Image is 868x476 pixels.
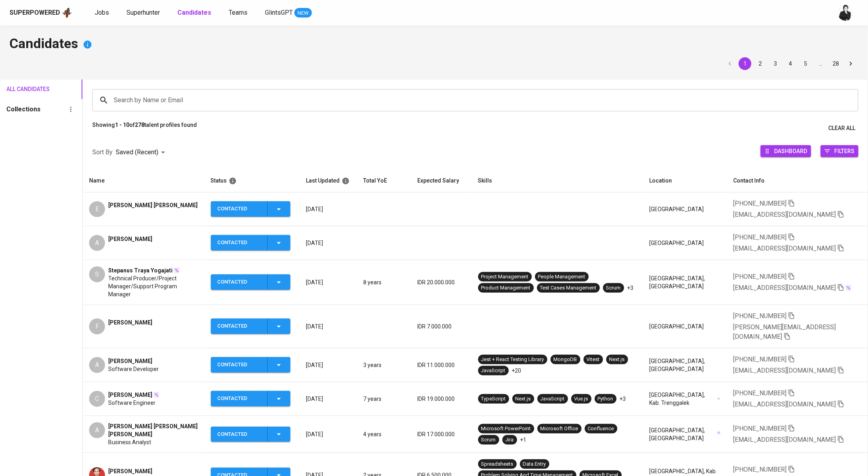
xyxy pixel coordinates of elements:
[761,145,811,157] button: Dashboard
[173,267,180,274] img: magic_wand.svg
[418,395,465,403] p: IDR 19.000.000
[643,169,727,192] th: Location
[89,319,105,334] div: F
[481,356,544,363] div: Jest + React Testing Library
[6,104,41,115] h6: Collections
[357,169,411,192] th: Total YoE
[217,427,261,442] div: Contacted
[734,400,836,408] span: [EMAIL_ADDRESS][DOMAIN_NAME]
[108,357,152,365] span: [PERSON_NAME]
[108,319,152,326] span: [PERSON_NAME]
[769,57,782,70] button: Go to page 3
[821,145,858,157] button: Filters
[620,395,626,403] p: +3
[89,201,105,217] div: E
[734,389,787,397] span: [PHONE_NUMBER]
[108,467,152,475] span: [PERSON_NAME]
[108,266,173,274] span: Stepanus Traya Yogajati
[153,392,160,398] img: magic_wand.svg
[650,274,721,290] div: [GEOGRAPHIC_DATA], [GEOGRAPHIC_DATA]
[89,357,105,373] div: A
[481,425,531,433] div: Microsoft PowerPoint
[754,57,767,70] button: Go to page 2
[306,361,351,369] p: [DATE]
[609,356,625,363] div: Next.js
[10,8,60,17] div: Superpowered
[418,430,465,438] p: IDR 17.000.000
[418,278,465,286] p: IDR 20.000.000
[734,323,836,340] span: [PERSON_NAME][EMAIL_ADDRESS][DOMAIN_NAME]
[265,9,293,16] span: GlintsGPT
[523,460,546,468] div: Data Entry
[418,361,465,369] p: IDR 11.000.000
[364,361,405,369] p: 3 years
[784,57,797,70] button: Go to page 4
[211,427,290,442] button: Contacted
[540,284,597,292] div: Test Cases Management
[306,239,351,247] p: [DATE]
[734,312,787,320] span: [PHONE_NUMBER]
[306,395,351,403] p: [DATE]
[211,391,290,406] button: Contacted
[825,121,858,136] button: Clear All
[845,285,852,291] img: magic_wand.svg
[845,57,857,70] button: Go to next page
[211,274,290,290] button: Contacted
[127,8,162,18] a: Superhunter
[481,436,496,444] div: Scrum
[538,273,586,281] div: People Management
[177,8,213,18] a: Candidates
[211,319,290,334] button: Contacted
[814,60,827,68] div: …
[481,395,506,403] div: TypeScript
[92,148,113,157] p: Sort By
[116,148,158,157] p: Saved (Recent)
[95,9,109,16] span: Jobs
[734,211,836,218] span: [EMAIL_ADDRESS][DOMAIN_NAME]
[481,367,506,375] div: JavaScript
[265,8,312,18] a: GlintsGPT NEW
[588,425,614,433] div: Confluence
[734,200,787,207] span: [PHONE_NUMBER]
[574,395,588,403] div: Vue.js
[481,284,531,292] div: Product Management
[587,356,600,363] div: Vitest
[108,201,198,209] span: [PERSON_NAME] [PERSON_NAME]
[217,357,261,373] div: Contacted
[364,278,405,286] p: 8 years
[306,430,351,438] p: [DATE]
[541,395,565,403] div: JavaScript
[734,245,836,252] span: [EMAIL_ADDRESS][DOMAIN_NAME]
[211,357,290,373] button: Contacted
[89,391,105,407] div: C
[300,169,357,192] th: Last Updated
[418,323,465,330] p: IDR 7.000.000
[62,7,72,19] img: app logo
[734,233,787,241] span: [PHONE_NUMBER]
[834,146,854,156] span: Filters
[108,391,152,399] span: [PERSON_NAME]
[734,466,787,473] span: [PHONE_NUMBER]
[211,201,290,217] button: Contacted
[506,436,514,444] div: Jira
[516,395,531,403] div: Next.js
[108,235,152,243] span: [PERSON_NAME]
[306,323,351,330] p: [DATE]
[108,274,198,298] span: Technical Producer/Project Manager/Support Program Manager
[115,122,129,128] b: 1 - 10
[541,425,578,433] div: Microsoft Office
[306,278,351,286] p: [DATE]
[650,205,721,213] div: [GEOGRAPHIC_DATA]
[217,274,261,290] div: Contacted
[799,57,812,70] button: Go to page 5
[229,9,247,16] span: Teams
[116,145,168,160] div: Saved (Recent)
[734,273,787,280] span: [PHONE_NUMBER]
[650,239,721,247] div: [GEOGRAPHIC_DATA]
[727,169,868,192] th: Contact Info
[92,121,197,136] p: Showing of talent profiles found
[734,284,836,291] span: [EMAIL_ADDRESS][DOMAIN_NAME]
[481,273,529,281] div: Project Management
[717,431,721,435] img: magic_wand.svg
[520,436,527,444] p: +1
